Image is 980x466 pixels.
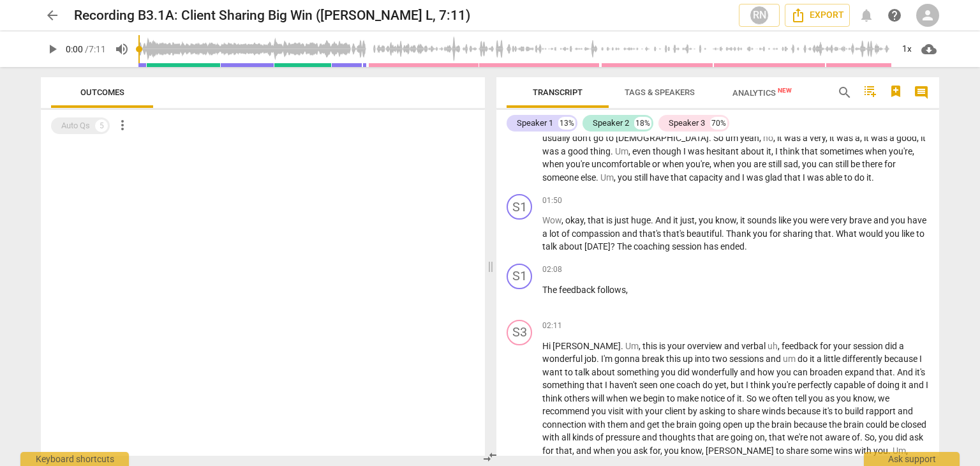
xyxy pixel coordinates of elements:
span: and [766,354,783,364]
span: you [737,159,754,169]
span: your [833,341,853,351]
span: it [673,215,680,225]
span: And [655,215,673,225]
span: I [746,380,750,390]
span: help [887,8,902,23]
div: Change speaker [507,264,532,289]
span: to [565,367,575,377]
span: you [891,215,907,225]
span: think [780,146,801,156]
span: . [893,367,897,377]
div: 13% [558,117,575,130]
span: talk [575,367,591,377]
span: and [724,341,741,351]
div: Auto Qs [61,119,90,132]
span: compare_arrows [482,449,498,465]
span: we [630,393,643,403]
span: think [750,380,772,390]
span: go [593,133,605,143]
span: can [793,367,810,377]
span: doing [877,380,902,390]
span: about [591,367,617,377]
span: how [757,367,776,377]
span: , [626,285,628,295]
span: thing [590,146,611,156]
span: um [725,133,740,143]
span: that's [639,229,663,239]
span: you [618,172,634,183]
span: it [740,215,747,225]
span: usually [542,133,572,143]
span: volume_up [114,41,130,57]
span: know [853,393,874,403]
span: , [917,133,921,143]
span: 02:08 [542,264,562,275]
span: that [784,172,803,183]
span: , [912,146,914,156]
span: do [854,172,866,183]
span: and [873,215,891,225]
button: Search [835,82,855,103]
span: you [836,393,853,403]
span: do [702,380,715,390]
span: talk [542,241,559,252]
span: Filler word [615,146,628,156]
span: . [722,229,726,239]
span: something [542,380,586,390]
span: of [561,229,572,239]
span: Filler word [763,133,773,143]
span: . [597,354,601,364]
span: was [871,133,889,143]
span: that [876,367,893,377]
button: Add TOC [860,82,880,103]
span: , [874,393,878,403]
span: ? [611,241,617,252]
span: that [586,380,605,390]
span: brave [849,215,873,225]
span: a [542,229,549,239]
span: beautiful [687,229,722,239]
span: you [885,229,902,239]
span: about [559,241,584,252]
span: lot [549,229,561,239]
span: I [683,146,688,156]
span: perfectly [798,380,834,390]
div: 70% [710,117,727,130]
span: , [614,172,618,183]
span: it [921,133,926,143]
span: was [784,133,803,143]
span: but [731,380,746,390]
span: tell [795,393,808,403]
span: So [713,133,725,143]
span: uncomfortable [591,159,652,169]
span: cloud_download [921,41,937,57]
span: you're [772,380,798,390]
span: I [926,380,928,390]
span: to [667,393,677,403]
span: have [650,172,671,183]
span: you [776,367,793,377]
span: yeah [740,133,759,143]
span: it's [915,367,925,377]
span: Filler word [542,215,561,225]
span: . [831,229,836,239]
span: were [810,215,831,225]
div: 5 [95,119,108,132]
span: sometimes [820,146,865,156]
span: for [820,341,833,351]
span: begin [643,393,667,403]
span: you're [889,146,912,156]
button: Export [785,4,850,27]
span: did [678,367,692,377]
span: . [651,215,655,225]
span: do [798,354,810,364]
span: job [584,354,597,364]
div: RN [750,6,769,25]
span: was [807,172,826,183]
span: is [659,341,667,351]
span: coaching [634,241,672,252]
span: . [742,393,746,403]
span: it [829,133,836,143]
span: Tags & Speakers [625,87,695,97]
span: coach [676,380,702,390]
